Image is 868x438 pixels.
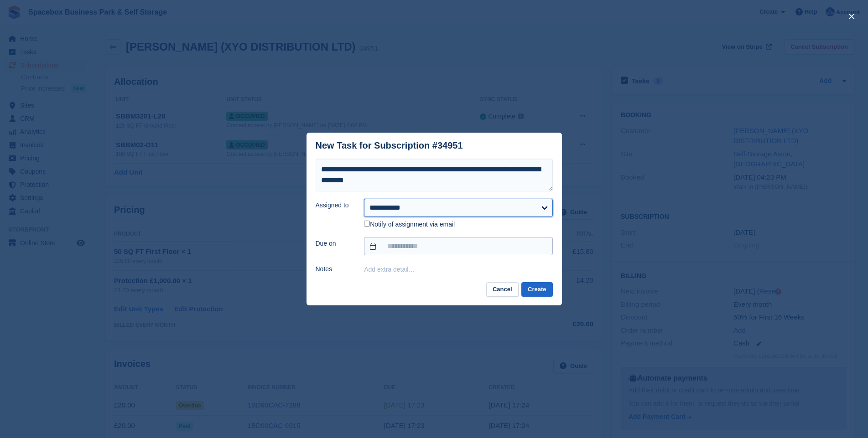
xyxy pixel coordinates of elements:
[364,221,455,229] label: Notify of assignment via email
[316,239,353,248] label: Due on
[521,282,552,297] button: Create
[364,221,370,227] input: Notify of assignment via email
[364,266,415,273] button: Add extra detail…
[844,9,859,24] button: close
[486,282,519,297] button: Cancel
[316,264,353,274] label: Notes
[316,140,463,151] div: New Task for Subscription #34951
[316,201,353,210] label: Assigned to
